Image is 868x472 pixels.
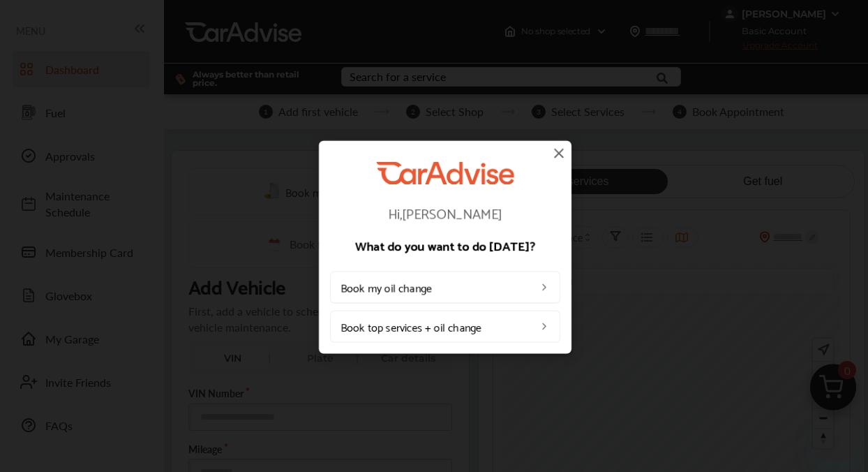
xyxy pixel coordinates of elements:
img: left_arrow_icon.0f472efe.svg [539,282,550,293]
a: Book top services + oil change [330,311,560,343]
iframe: Button to launch messaging window [812,416,857,461]
img: close-icon.a004319c.svg [551,145,567,161]
p: What do you want to do [DATE]? [330,239,560,252]
img: left_arrow_icon.0f472efe.svg [539,321,550,332]
a: Book my oil change [330,272,560,304]
p: Hi, [PERSON_NAME] [330,206,560,220]
img: CarAdvise Logo [376,161,514,184]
